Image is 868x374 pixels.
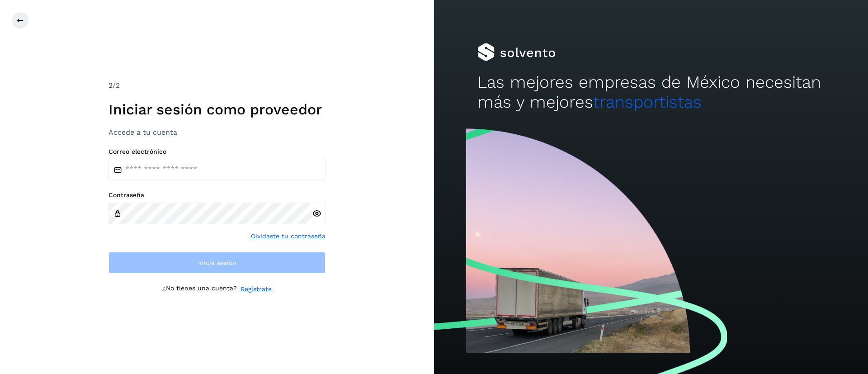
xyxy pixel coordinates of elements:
[108,101,325,118] h1: Iniciar sesión como proveedor
[108,252,325,274] button: Inicia sesión
[108,128,325,137] h3: Accede a tu cuenta
[198,260,236,266] span: Inicia sesión
[251,232,325,241] a: Olvidaste tu contraseña
[593,92,702,112] span: transportistas
[162,284,237,294] p: ¿No tienes una cuenta?
[108,148,325,156] label: Correo electrónico
[477,72,825,113] h2: Las mejores empresas de México necesitan más y mejores
[108,80,325,91] div: /2
[108,81,113,90] span: 2
[108,191,325,199] label: Contraseña
[241,284,272,294] a: Regístrate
